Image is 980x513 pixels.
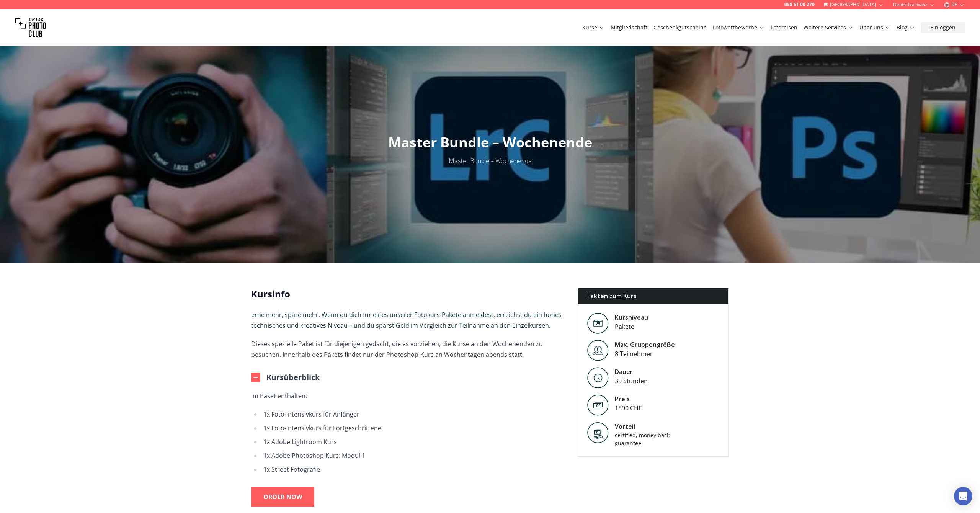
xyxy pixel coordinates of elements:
p: Im Paket enthalten: [251,390,565,401]
li: 1x Adobe Lightroom Kurs [261,436,565,447]
span: erne mehr, spare mehr. Wenn du dich für eines unserer Fotokurs-Pakete anmeldest, erreichst du ein... [251,310,562,330]
div: Vorteil [615,422,680,431]
li: 1x Adobe Photoshop Kurs: Modul 1 [261,450,565,461]
a: Blog [897,24,915,31]
div: Dauer [615,367,648,376]
button: Über uns [856,22,893,33]
div: Fakten zum Kurs [578,288,728,304]
div: Max. Gruppengröße [615,340,675,349]
a: Über uns [859,24,890,31]
button: Geschenkgutscheine [650,22,710,33]
a: Kurse [582,24,604,31]
a: Geschenkgutscheine [653,24,707,31]
a: ORDER NOW [251,487,314,507]
button: Fotoreisen [768,22,800,33]
button: Mitgliedschaft [608,22,650,33]
li: 1x Foto-Intensivkurs für Fortgeschrittene [261,423,565,433]
li: 1x Street Fotografie [261,464,565,475]
img: Level [587,340,609,361]
div: Open Intercom Messenger [954,487,972,505]
img: Outline Open [251,373,260,382]
a: 058 51 00 270 [784,2,815,8]
p: Dieses spezielle Paket ist für diejenigen gedacht, die es vorziehen, die Kurse an den Wochenenden... [251,338,565,360]
button: Kursüberblick [251,372,320,383]
img: Preis [587,394,609,416]
h2: Kursinfo [251,288,565,300]
a: Weitere Services [804,24,853,31]
span: Master Bundle – Wochenende [388,133,592,152]
a: Fotoreisen [771,24,797,31]
button: Weitere Services [800,22,856,33]
span: Master Bundle – Wochenende [449,157,532,165]
div: ORDER NOW [263,492,302,502]
img: Level [587,367,609,388]
div: Pakete [615,322,648,331]
img: Level [587,313,609,334]
img: Vorteil [587,422,609,443]
div: 35 Stunden [615,376,648,386]
img: Swiss photo club [15,12,46,43]
div: 8 Teilnehmer [615,349,675,358]
button: Blog [893,22,918,33]
a: Mitgliedschaft [611,24,647,31]
button: Kurse [579,22,608,33]
a: Fotowettbewerbe [713,24,764,31]
div: 1890 CHF [615,404,642,413]
li: 1x Foto-Intensivkurs für Anfänger [261,409,565,420]
button: Fotowettbewerbe [710,22,768,33]
div: certified, money back guarantee [615,431,680,447]
div: Kursniveau [615,313,648,322]
div: Preis [615,394,642,404]
button: Einloggen [921,22,965,33]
